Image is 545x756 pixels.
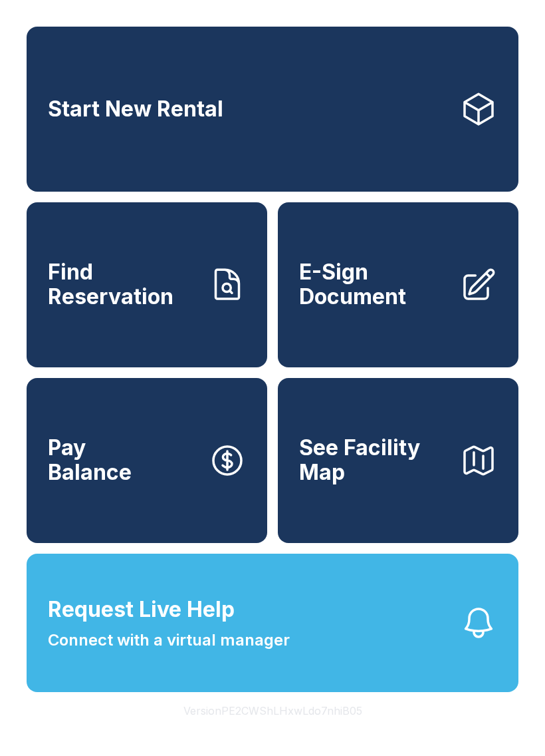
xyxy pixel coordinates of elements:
span: Pay Balance [48,436,132,484]
a: Find Reservation [27,202,267,367]
button: Request Live HelpConnect with a virtual manager [27,554,518,692]
a: PayBalance [27,378,267,543]
button: VersionPE2CWShLHxwLdo7nhiB05 [173,692,373,729]
span: Find Reservation [48,260,198,309]
a: Start New Rental [27,27,518,192]
span: Start New Rental [48,97,223,122]
button: See Facility Map [278,378,518,543]
span: Connect with a virtual manager [48,628,290,652]
span: Request Live Help [48,594,235,626]
span: E-Sign Document [299,260,449,309]
a: E-Sign Document [278,202,518,367]
span: See Facility Map [299,436,449,484]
